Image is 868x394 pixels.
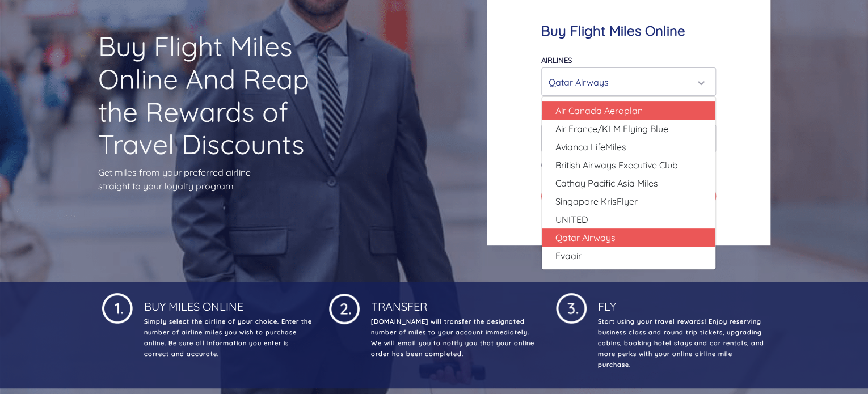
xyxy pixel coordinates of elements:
[102,291,133,324] img: 1
[142,316,312,359] p: Simply select the airline of your choice. Enter the number of airline miles you wish to purchase ...
[98,30,336,160] h1: Buy Flight Miles Online And Reap the Rewards of Travel Discounts
[555,176,658,190] span: Cathay Pacific Asia Miles
[142,291,312,313] h4: Buy Miles Online
[556,291,587,324] img: 1
[555,122,668,135] span: Air France/KLM Flying Blue
[98,166,336,193] p: Get miles from your preferred airline straight to your loyalty program
[555,231,616,244] span: Qatar Airways
[596,291,766,313] h4: Fly
[555,104,643,117] span: Air Canada Aeroplan
[555,158,678,172] span: British Airways Executive Club
[555,140,626,154] span: Avianca LifeMiles
[369,291,539,313] h4: Transfer
[549,71,702,93] div: Qatar Airways
[555,249,582,262] span: Evaair
[541,56,572,65] label: Airlines
[329,291,360,324] img: 1
[541,67,716,96] button: Qatar Airways
[541,23,716,39] h4: Buy Flight Miles Online
[369,316,539,359] p: [DOMAIN_NAME] will transfer the designated number of miles to your account immediately. We will e...
[596,316,766,370] p: Start using your travel rewards! Enjoy reserving business class and round trip tickets, upgrading...
[555,213,588,226] span: UNITED
[555,194,638,208] span: Singapore KrisFlyer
